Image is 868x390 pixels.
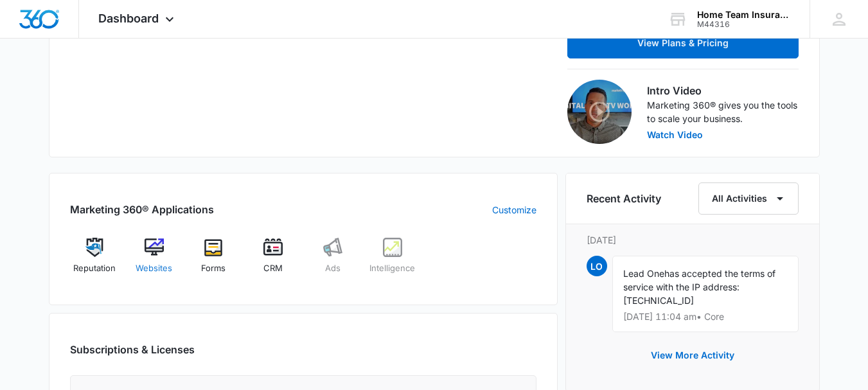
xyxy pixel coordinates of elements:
[492,203,536,217] a: Customize
[567,28,799,58] button: View Plans & Pricing
[698,182,799,215] button: All Activities
[567,80,632,144] img: Intro Video
[249,238,298,284] a: CRM
[587,233,799,247] p: [DATE]
[368,238,417,284] a: Intelligence
[623,268,775,292] span: has accepted the terms of service with the IP address:
[325,262,341,275] span: Ads
[136,262,172,275] span: Websites
[587,191,661,206] h6: Recent Activity
[201,262,226,275] span: Forms
[129,238,179,284] a: Websites
[70,238,120,284] a: Reputation
[638,340,747,371] button: View More Activity
[697,20,791,29] div: account id
[189,238,238,284] a: Forms
[623,312,788,321] p: [DATE] 11:04 am • Core
[70,202,214,217] h2: Marketing 360® Applications
[697,10,791,20] div: account name
[647,130,703,139] button: Watch Video
[647,98,799,125] p: Marketing 360® gives you the tools to scale your business.
[587,256,607,276] span: LO
[308,238,358,284] a: Ads
[369,262,415,275] span: Intelligence
[647,83,799,98] h3: Intro Video
[623,268,664,279] span: Lead One
[73,262,116,275] span: Reputation
[623,295,694,306] span: [TECHNICAL_ID]
[70,342,195,357] h2: Subscriptions & Licenses
[98,12,159,25] span: Dashboard
[263,262,283,275] span: CRM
